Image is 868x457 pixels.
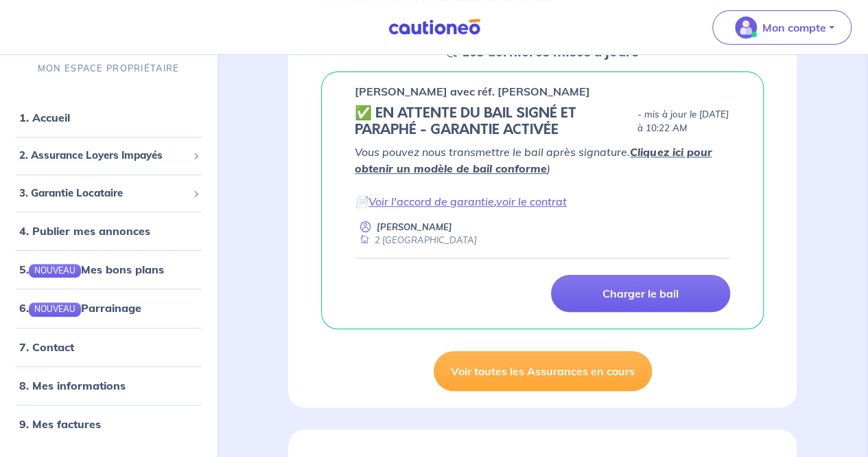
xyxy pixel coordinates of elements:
[355,145,712,175] em: Vous pouvez nous transmettre le bail après signature. )
[383,19,486,36] img: Cautioneo
[19,263,164,277] a: 5.NOUVEAUMes bons plans
[355,145,712,175] a: Cliquez ici pour obtenir un modèle de bail conforme
[496,194,567,208] a: voir le contrat
[602,287,679,300] p: Charger le bail
[712,10,852,45] button: illu_account_valid_menu.svgMon compte
[19,148,187,164] span: 2. Assurance Loyers Impayés
[377,221,452,234] p: [PERSON_NAME]
[19,379,126,392] a: 8. Mes informations
[5,180,211,207] div: 3. Garantie Locataire
[19,417,101,431] a: 9. Mes factures
[19,225,150,238] a: 4. Publier mes annonces
[5,333,211,361] div: 7. Contact
[19,302,141,315] a: 6.NOUVEAUParrainage
[355,83,590,100] p: [PERSON_NAME] avec réf. [PERSON_NAME]
[735,16,757,38] img: illu_account_valid_menu.svg
[355,234,477,247] div: 2 [GEOGRAPHIC_DATA]
[355,194,567,208] em: 📄 ,
[5,295,211,322] div: 6.NOUVEAUParrainage
[355,105,730,138] div: state: CONTRACT-SIGNED, Context: IN-LANDLORD,IS-GL-CAUTION-IN-LANDLORD
[19,111,70,125] a: 1. Accueil
[19,340,74,354] a: 7. Contact
[5,104,211,132] div: 1. Accueil
[5,256,211,284] div: 5.NOUVEAUMes bons plans
[5,372,211,399] div: 8. Mes informations
[19,186,187,201] span: 3. Garantie Locataire
[38,63,179,76] p: MON ESPACE PROPRIÉTAIRE
[637,108,730,135] p: - mis à jour le [DATE] à 10:22 AM
[551,275,730,312] a: Charger le bail
[762,19,826,36] p: Mon compte
[355,105,632,138] h5: ✅️️️ EN ATTENTE DU BAIL SIGNÉ ET PARAPHÉ - GARANTIE ACTIVÉE
[5,410,211,438] div: 9. Mes factures
[368,194,494,208] a: Voir l'accord de garantie
[5,143,211,170] div: 2. Assurance Loyers Impayés
[5,218,211,245] div: 4. Publier mes annonces
[434,351,652,391] a: Voir toutes les Assurances en cours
